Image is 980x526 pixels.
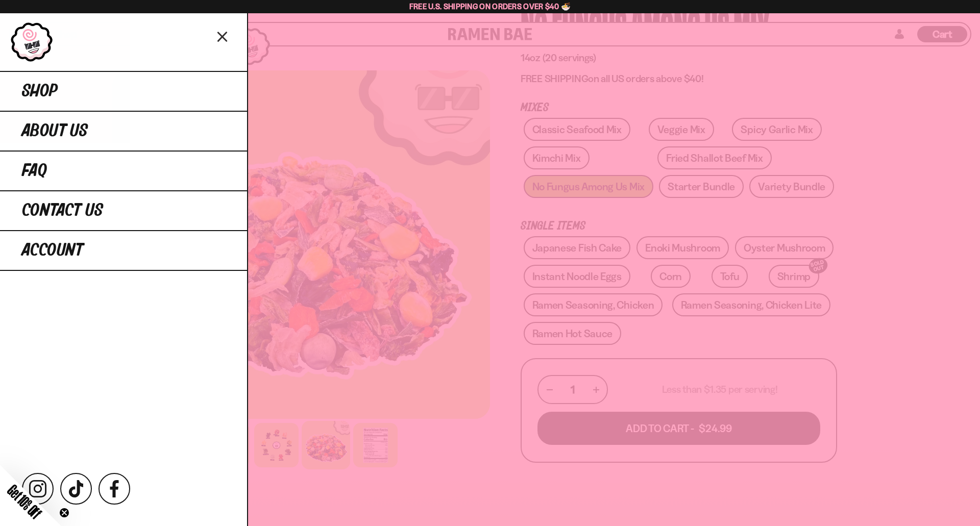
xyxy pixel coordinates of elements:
button: Close teaser [59,508,69,518]
span: Account [22,241,83,260]
span: FAQ [22,162,47,180]
span: Shop [22,82,58,101]
span: Contact Us [22,202,103,220]
span: About Us [22,122,88,140]
button: Close menu [214,27,232,45]
span: Get 10% Off [5,482,44,521]
span: Free U.S. Shipping on Orders over $40 🍜 [409,2,571,11]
